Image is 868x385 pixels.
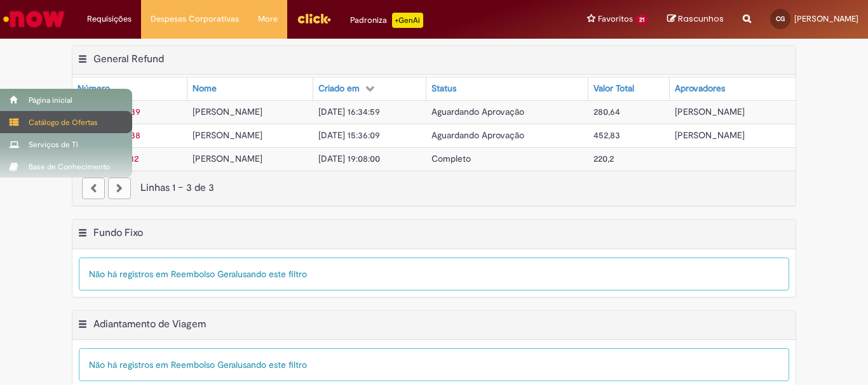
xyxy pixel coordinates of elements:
[193,129,262,141] span: [PERSON_NAME]
[675,82,725,95] div: Aprovadores
[794,13,858,24] span: [PERSON_NAME]
[87,13,132,25] span: Requisições
[1,6,67,32] img: ServiceNow
[431,153,471,164] span: Completo
[78,82,110,95] div: Número
[318,129,380,141] span: [DATE] 15:36:09
[82,181,786,195] div: Linhas 1 − 3 de 3
[93,226,143,239] h2: Fundo Fixo
[258,13,278,25] span: More
[431,82,456,95] div: Status
[93,53,164,65] h2: General Refund
[72,171,796,206] nav: paginação
[431,129,524,141] span: Aguardando Aprovação
[78,226,88,243] button: Fundo Fixo Menu de contexto
[193,153,262,164] span: [PERSON_NAME]
[392,13,423,28] p: +GenAi
[678,13,724,25] span: Rascunhos
[350,13,423,28] div: Padroniza
[78,53,88,69] button: General Refund Menu de contexto
[318,82,360,95] div: Criado em
[667,13,724,25] a: Rascunhos
[593,106,620,117] span: 280,64
[593,82,634,95] div: Valor Total
[675,106,745,117] span: [PERSON_NAME]
[598,13,633,25] span: Favoritos
[593,129,620,141] span: 452,83
[78,318,88,334] button: Adiantamento de Viagem Menu de contexto
[776,15,785,23] span: CG
[318,153,380,164] span: [DATE] 19:08:00
[593,153,614,164] span: 220,2
[297,9,331,28] img: click_logo_yellow_360x200.png
[675,129,745,141] span: [PERSON_NAME]
[431,106,524,117] span: Aguardando Aprovação
[318,106,380,117] span: [DATE] 16:34:59
[193,106,262,117] span: [PERSON_NAME]
[151,13,239,25] span: Despesas Corporativas
[238,359,307,370] span: usando este filtro
[93,318,206,330] h2: Adiantamento de Viagem
[238,268,307,280] span: usando este filtro
[79,258,789,290] div: Não há registros em Reembolso Geral
[193,82,217,95] div: Nome
[635,15,648,25] span: 21
[79,348,789,381] div: Não há registros em Reembolso Geral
